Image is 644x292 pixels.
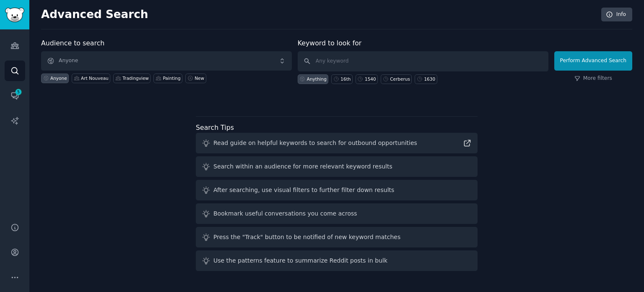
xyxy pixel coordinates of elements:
[50,75,67,81] div: Anyone
[81,75,109,81] div: Art Nouveau
[340,76,351,82] div: 16th
[41,39,104,47] label: Audience to search
[5,85,25,106] a: 5
[213,186,394,195] div: After searching, use visual filters to further filter down results
[122,75,149,81] div: Tradingview
[298,51,548,71] input: Any keyword
[195,75,204,81] div: New
[601,8,632,22] a: Info
[574,75,612,82] a: More filters
[185,74,206,83] a: New
[163,75,180,81] div: Painting
[41,51,292,71] button: Anyone
[213,209,357,218] div: Bookmark useful conversations you come across
[41,8,597,21] h2: Advanced Search
[554,51,632,71] button: Perform Advanced Search
[307,76,327,82] div: Anything
[365,76,376,82] div: 1540
[196,124,234,132] label: Search Tips
[213,256,387,265] div: Use the patterns feature to summarize Reddit posts in bulk
[15,89,22,95] span: 5
[213,233,400,242] div: Press the "Track" button to be notified of new keyword matches
[390,76,410,82] div: Cerberus
[298,39,362,47] label: Keyword to look for
[5,8,24,22] img: GummySearch logo
[213,162,392,171] div: Search within an audience for more relevant keyword results
[424,76,435,82] div: 1630
[213,139,417,147] div: Read guide on helpful keywords to search for outbound opportunities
